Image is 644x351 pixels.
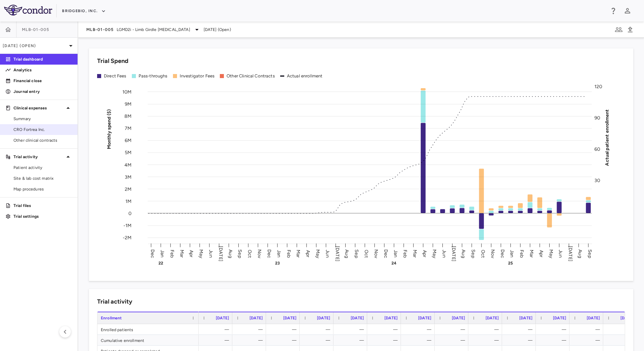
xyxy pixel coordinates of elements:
text: [DATE] [567,246,573,261]
div: — [306,335,330,346]
div: — [576,335,600,346]
text: Aug [461,249,466,258]
span: Enrollment [101,316,122,320]
text: May [548,249,554,258]
p: Journal entry [13,89,72,95]
tspan: 5M [125,150,131,155]
tspan: -1M [123,222,131,228]
text: Dec [383,249,389,258]
div: Cumulative enrollment [97,335,199,345]
p: Clinical expenses [13,105,64,111]
div: — [238,324,263,335]
div: — [340,335,364,346]
div: — [609,324,634,335]
text: Apr [538,250,544,257]
span: MLB-01-005 [86,27,114,32]
span: [DATE] [317,316,330,320]
span: [DATE] [418,316,431,320]
div: — [238,335,263,346]
div: — [609,335,634,346]
text: Feb [402,249,408,257]
text: Jun [325,250,330,257]
text: Mar [295,249,301,257]
span: [DATE] [620,316,634,320]
span: Patient activity [13,165,72,171]
text: Feb [169,249,175,257]
text: Oct [363,249,369,257]
tspan: 1M [125,198,131,204]
h6: Trial activity [97,297,132,306]
span: [DATE] [216,316,229,320]
div: — [441,335,465,346]
div: — [542,324,566,335]
text: Jun [208,250,214,257]
div: — [205,335,229,346]
span: [DATE] [283,316,296,320]
div: — [373,324,398,335]
tspan: 3M [125,174,131,180]
div: Enrolled patients [97,324,199,335]
text: Jan [509,250,515,257]
text: Jan [276,250,282,257]
text: 22 [158,261,163,266]
p: Analytics [13,67,72,73]
div: — [474,324,499,335]
text: Nov [257,249,262,258]
text: Nov [490,249,496,258]
span: MLB-01-005 [22,27,50,32]
div: — [272,335,296,346]
text: Aug [344,249,350,258]
tspan: 2M [125,186,131,192]
text: Sep [354,249,359,258]
h6: Trial Spend [97,57,128,66]
text: Feb [286,249,292,257]
p: Trial activity [13,154,64,160]
text: Mar [179,249,185,257]
text: Sep [470,249,476,258]
div: Other Clinical Contracts [227,73,275,79]
p: [DATE] (Open) [3,43,67,49]
span: [DATE] [553,316,566,320]
p: Trial dashboard [13,56,72,62]
text: Sep [237,249,243,258]
tspan: 30 [594,177,600,183]
text: 25 [508,261,513,266]
tspan: 90 [594,115,600,120]
span: [DATE] [452,316,465,320]
tspan: 8M [124,113,131,119]
span: CRO Fortrea Inc. [13,127,72,133]
text: Jan [159,250,165,257]
text: Mar [412,249,418,257]
div: Pass-throughs [139,73,168,79]
text: Jan [393,250,399,257]
span: [DATE] [587,316,600,320]
tspan: 7M [125,126,131,131]
text: [DATE] [334,246,340,261]
p: Trial files [13,203,72,209]
span: LGMD2i - Limb Girdle [MEDICAL_DATA] [117,27,190,33]
span: Other clinical contracts [13,137,72,143]
div: — [340,324,364,335]
span: [DATE] [351,316,364,320]
text: [DATE] [451,246,457,261]
tspan: Monthly spend ($) [106,109,112,149]
text: Jun [441,250,447,257]
text: Sep [587,249,593,258]
div: Direct Fees [104,73,126,79]
span: [DATE] [250,316,263,320]
span: Summary [13,116,72,122]
text: Oct [480,249,486,257]
tspan: 10M [122,89,131,95]
button: BridgeBio, Inc. [62,6,106,16]
span: Site & lab cost matrix [13,175,72,181]
span: Map procedures [13,186,72,192]
text: Oct [247,249,253,257]
p: Trial settings [13,213,72,219]
div: — [373,335,398,346]
text: Apr [422,250,428,257]
p: Financial close [13,78,72,84]
tspan: 60 [594,146,600,152]
text: [DATE] [218,246,224,261]
span: [DATE] [519,316,532,320]
tspan: 6M [125,138,131,143]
